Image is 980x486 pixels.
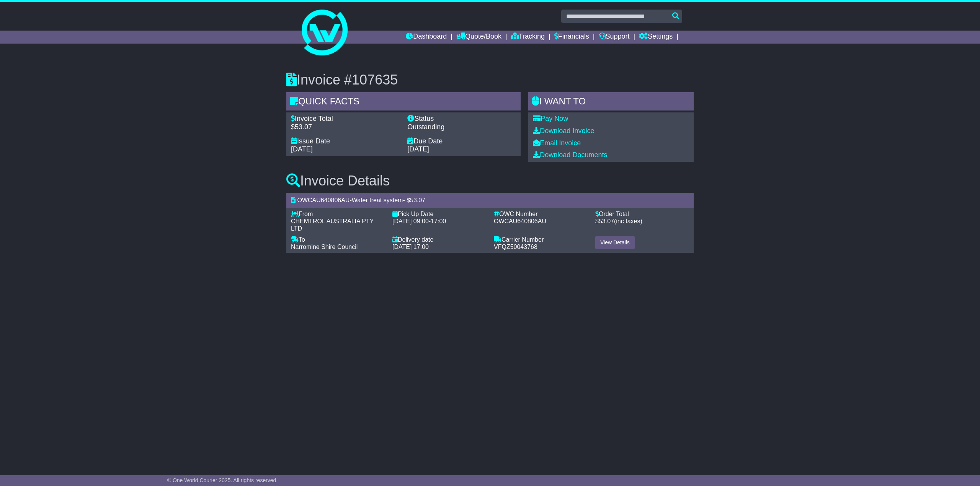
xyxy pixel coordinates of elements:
[286,72,694,88] h3: Invoice #107635
[291,123,400,132] div: $53.07
[456,31,501,44] a: Quote/Book
[297,197,350,203] span: OWCAU640806AU
[599,218,614,224] span: 53.07
[407,123,516,132] div: Outstanding
[291,115,400,123] div: Invoice Total
[291,218,374,232] span: CHEMTROL AUSTRALIA PTY LTD
[494,236,588,243] div: Carrier Number
[533,127,594,135] a: Download Invoice
[286,92,521,113] div: Quick Facts
[392,218,429,224] span: [DATE] 09:00
[392,236,486,243] div: Delivery date
[286,193,694,208] div: - - $
[533,151,607,159] a: Download Documents
[286,173,694,189] h3: Invoice Details
[533,115,568,122] a: Pay Now
[291,137,400,146] div: Issue Date
[407,137,516,146] div: Due Date
[392,218,486,225] div: -
[407,115,516,123] div: Status
[407,145,516,154] div: [DATE]
[494,218,546,224] span: OWCAU640806AU
[639,31,673,44] a: Settings
[291,244,358,250] span: Narromine Shire Council
[595,210,689,218] div: Order Total
[410,197,425,203] span: 53.07
[528,92,694,113] div: I WANT to
[352,197,403,203] span: Water treat system
[392,210,486,218] div: Pick Up Date
[392,244,429,250] span: [DATE] 17:00
[494,244,537,250] span: VFQZ50043768
[554,31,589,44] a: Financials
[167,477,278,483] span: © One World Courier 2025. All rights reserved.
[431,218,446,224] span: 17:00
[595,218,689,225] div: $ (inc taxes)
[533,139,581,147] a: Email Invoice
[494,210,588,218] div: OWC Number
[291,210,385,218] div: From
[511,31,545,44] a: Tracking
[599,31,630,44] a: Support
[291,236,385,243] div: To
[291,145,400,154] div: [DATE]
[406,31,447,44] a: Dashboard
[595,236,635,249] a: View Details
